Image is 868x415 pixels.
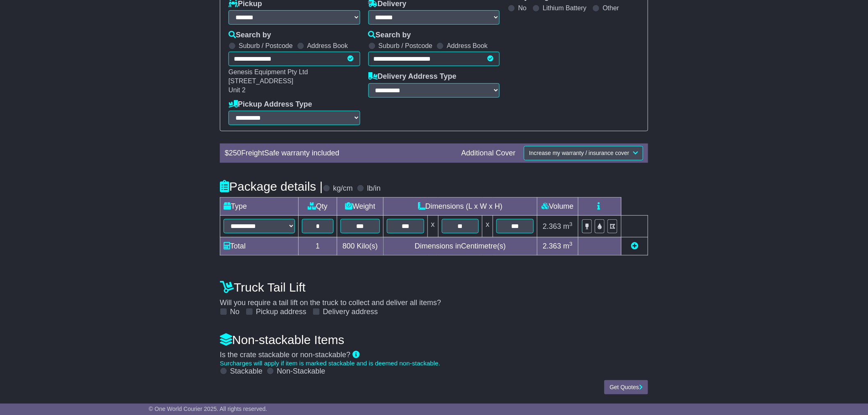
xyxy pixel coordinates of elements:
label: Delivery Address Type [368,72,457,81]
label: Address Book [447,42,488,50]
label: Search by [228,31,271,40]
h4: Truck Tail Lift [220,280,648,294]
span: [STREET_ADDRESS] [228,78,293,84]
span: Increase my warranty / insurance cover [529,150,629,156]
label: Other [603,4,619,12]
span: Genesis Equipment Pty Ltd [228,68,308,75]
a: Add new item [631,242,638,250]
td: x [482,216,493,237]
td: Total [220,237,299,255]
sup: 3 [569,241,573,247]
label: lb/in [367,184,381,193]
label: Pickup address [256,308,306,317]
span: 2.363 [543,242,561,250]
label: Delivery address [323,308,378,317]
td: Qty [298,198,337,216]
h4: Non-stackable Items [220,333,648,347]
td: x [427,216,438,237]
div: $ FreightSafe warranty included [221,149,457,158]
label: kg/cm [333,184,353,193]
td: Dimensions (L x W x H) [384,198,537,216]
span: Is the crate stackable or non-stackable? [220,351,350,359]
td: Type [220,198,299,216]
label: Lithium Battery [543,4,587,12]
label: No [518,4,526,12]
td: 1 [298,237,337,255]
label: Search by [368,31,411,40]
td: Dimensions in Centimetre(s) [384,237,537,255]
div: Additional Cover [457,149,520,158]
sup: 3 [569,221,573,227]
button: Get Quotes [604,380,648,394]
td: Volume [537,198,578,216]
label: Suburb / Postcode [379,42,433,50]
label: Stackable [230,367,263,376]
label: No [230,308,240,317]
div: Will you require a tail lift on the truck to collect and deliver all items? [216,276,652,317]
label: Non-Stackable [277,367,325,376]
td: Weight [337,198,384,216]
span: 250 [229,149,241,157]
h4: Package details | [220,180,323,193]
div: Surcharges will apply if item is marked stackable and is deemed non-stackable. [220,360,648,367]
span: 800 [343,242,355,250]
span: © One World Courier 2025. All rights reserved. [149,406,267,412]
td: Kilo(s) [337,237,384,255]
label: Suburb / Postcode [239,42,293,50]
label: Pickup Address Type [228,100,312,109]
span: m [563,222,573,230]
span: Unit 2 [228,87,246,93]
span: m [563,242,573,250]
button: Increase my warranty / insurance cover [524,146,643,160]
label: Address Book [307,42,348,50]
span: 2.363 [543,222,561,230]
